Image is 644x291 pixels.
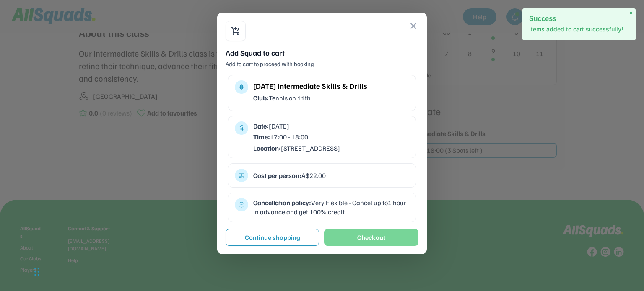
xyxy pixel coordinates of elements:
[253,144,409,153] div: [STREET_ADDRESS]
[324,229,418,246] button: Checkout
[529,25,629,33] p: Items added to cart successfully!
[253,133,270,141] strong: Time:
[253,198,409,217] div: Very Flexible - Cancel up to1 hour in advance and get 100% credit
[529,15,629,22] h2: Success
[253,80,409,92] div: [DATE] Intermediate Skills & Drills
[253,93,409,103] div: Tennis on 11th
[253,121,409,131] div: [DATE]
[253,144,281,152] strong: Location:
[226,229,319,246] button: Continue shopping
[226,48,418,58] div: Add Squad to cart
[253,94,269,102] strong: Club:
[238,84,245,90] button: multitrack_audio
[226,60,418,68] div: Add to cart to proceed with booking
[253,171,301,180] strong: Cost per person:
[408,21,418,31] button: close
[253,122,269,130] strong: Date:
[253,198,311,207] strong: Cancellation policy:
[629,10,633,17] span: ×
[231,26,241,36] button: shopping_cart_checkout
[253,132,409,142] div: 17:00 - 18:00
[253,171,409,180] div: A$22.00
